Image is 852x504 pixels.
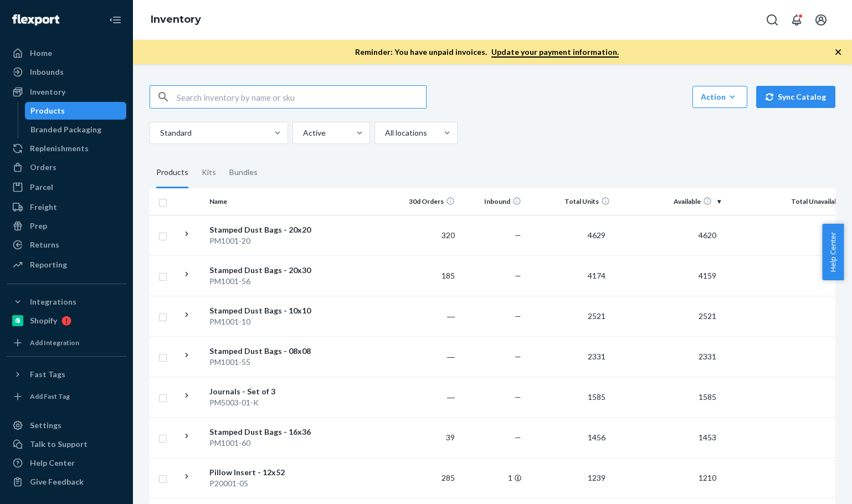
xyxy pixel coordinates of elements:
a: Add Fast Tag [7,388,126,405]
div: Stamped Dust Bags - 20x20 [209,224,325,235]
div: Stamped Dust Bags - 10x10 [209,305,325,316]
div: Add Integration [30,338,79,347]
div: Talk to Support [30,439,88,450]
a: Inventory [7,83,126,101]
button: Open Search Box [761,9,783,31]
div: Integrations [30,296,76,307]
button: Action [692,86,747,108]
ol: breadcrumbs [142,4,210,36]
div: Action [701,91,739,102]
div: Stamped Dust Bags - 08x08 [209,346,325,357]
div: Settings [30,420,61,431]
button: Give Feedback [7,473,126,491]
a: Returns [7,236,126,254]
a: Inventory [151,13,201,25]
div: Freight [30,202,57,213]
span: 1585 [583,392,610,402]
div: Parcel [30,182,53,193]
a: Replenishments [7,140,126,157]
td: 285 [393,457,459,498]
span: 2331 [694,352,721,361]
div: Journals - Set of 3 [209,386,325,397]
td: 185 [393,255,459,296]
a: Add Integration [7,334,126,352]
span: 4174 [583,271,610,280]
a: Home [7,44,126,62]
a: Prep [7,217,126,235]
a: Shopify [7,312,126,330]
span: 1453 [694,433,721,442]
button: Open notifications [786,9,808,31]
span: — [515,271,521,280]
td: 1 [459,457,526,498]
span: 2521 [583,311,610,321]
span: 1239 [583,473,610,482]
div: PM1001-10 [209,316,325,327]
div: Prep [30,220,47,232]
div: Fast Tags [30,369,65,380]
td: ― [393,377,459,417]
button: Help Center [822,224,844,280]
div: PM1001-56 [209,276,325,287]
div: Branded Packaging [30,124,101,135]
div: Replenishments [30,143,89,154]
div: Shopify [30,315,57,326]
div: Reporting [30,259,67,270]
div: Home [30,48,52,59]
a: Talk to Support [7,435,126,453]
a: Parcel [7,178,126,196]
div: Products [30,105,65,116]
button: Integrations [7,293,126,311]
span: 4159 [694,271,721,280]
span: 1456 [583,433,610,442]
span: 4620 [694,230,721,240]
p: Reminder: You have unpaid invoices. [355,47,619,58]
span: — [515,392,521,402]
td: 39 [393,417,459,457]
img: Flexport logo [12,14,59,25]
div: PM5003-01-K [209,397,325,408]
button: Fast Tags [7,366,126,383]
button: Close Navigation [104,9,126,31]
span: 1585 [694,392,721,402]
td: ― [393,336,459,377]
div: Returns [30,239,59,250]
div: Add Fast Tag [30,392,70,401]
span: 4629 [583,230,610,240]
div: PM1001-60 [209,438,325,449]
th: Name [205,188,330,215]
input: Search inventory by name or sku [177,86,426,108]
th: Inbound [459,188,526,215]
a: Inbounds [7,63,126,81]
div: Inventory [30,86,65,97]
button: Sync Catalog [756,86,835,108]
div: Help Center [30,457,75,469]
th: Available [614,188,725,215]
span: — [515,433,521,442]
a: Branded Packaging [25,121,127,138]
a: Freight [7,198,126,216]
div: PM1001-55 [209,357,325,368]
a: Update your payment information. [491,47,619,58]
div: Stamped Dust Bags - 20x30 [209,265,325,276]
input: Active [302,127,303,138]
a: Products [25,102,127,120]
button: Open account menu [810,9,832,31]
div: Products [156,157,188,188]
span: — [515,230,521,240]
div: Stamped Dust Bags - 16x36 [209,426,325,438]
td: ― [393,296,459,336]
a: Settings [7,416,126,434]
div: Orders [30,162,57,173]
div: Inbounds [30,66,64,78]
th: Total Units [526,188,614,215]
div: Bundles [229,157,258,188]
span: 1210 [694,473,721,482]
td: 320 [393,215,459,255]
span: — [515,352,521,361]
span: 2521 [694,311,721,321]
a: Help Center [7,454,126,472]
span: — [515,311,521,321]
div: PM1001-20 [209,235,325,246]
